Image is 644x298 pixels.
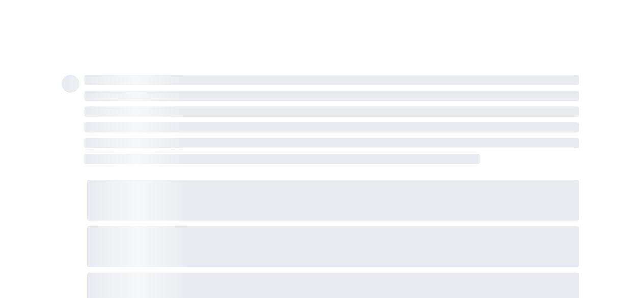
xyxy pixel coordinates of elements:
[87,180,579,221] span: ‌
[85,154,480,164] span: ‌
[87,226,579,267] span: ‌
[85,138,579,148] span: ‌
[85,91,579,101] span: ‌
[85,75,579,85] span: ‌
[85,106,579,117] span: ‌
[62,75,79,93] span: ‌
[85,122,579,132] span: ‌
